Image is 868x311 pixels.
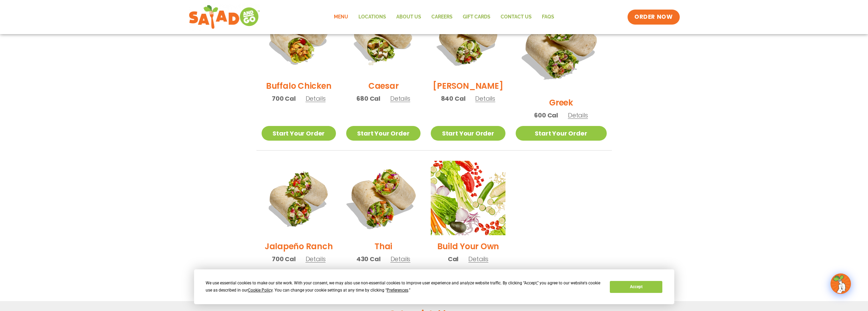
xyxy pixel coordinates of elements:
span: Cal [448,254,458,264]
span: Preferences [387,288,408,293]
a: Locations [353,9,391,25]
span: 430 Cal [356,254,381,264]
nav: Menu [329,9,559,25]
h2: Jalapeño Ranch [265,240,333,252]
span: 700 Cal [272,254,296,264]
span: 700 Cal [272,94,296,103]
a: Start Your Order [346,126,421,141]
span: Details [390,94,410,103]
span: 840 Cal [441,94,466,103]
a: FAQs [537,9,559,25]
h2: Build Your Own [437,240,499,252]
span: 600 Cal [534,111,558,120]
div: We use essential cookies to make our site work. With your consent, we may also use non-essential ... [206,280,602,294]
span: 680 Cal [356,94,380,103]
span: Details [568,111,588,119]
img: new-SAG-logo-768×292 [189,3,261,31]
a: About Us [391,9,426,25]
a: Contact Us [496,9,537,25]
a: GIFT CARDS [458,9,496,25]
img: Product photo for Jalapeño Ranch Wrap [262,161,336,235]
span: Cookie Policy [248,288,273,293]
a: Start Your Order [431,126,505,141]
button: Accept [610,281,662,293]
h2: Buffalo Chicken [266,80,331,92]
img: Product photo for Cobb Wrap [431,0,505,75]
h2: [PERSON_NAME] [433,80,503,92]
div: Cookie Consent Prompt [194,269,674,304]
span: ORDER NOW [634,13,673,21]
img: Product photo for Build Your Own [431,161,505,235]
a: Menu [329,9,353,25]
img: wpChatIcon [831,274,850,293]
span: Details [391,255,411,263]
a: ORDER NOW [628,10,679,25]
h2: Greek [549,97,573,109]
span: Details [306,255,326,263]
h2: Caesar [368,80,399,92]
img: Product photo for Buffalo Chicken Wrap [262,0,336,75]
span: Details [475,94,495,103]
a: Careers [426,9,458,25]
img: Product photo for Greek Wrap [516,0,607,91]
img: Product photo for Thai Wrap [340,154,427,242]
a: Start Your Order [516,126,607,141]
span: Details [468,255,488,263]
img: Product photo for Caesar Wrap [346,0,421,75]
h2: Thai [374,240,392,252]
span: Details [306,94,326,103]
a: Start Your Order [262,126,336,141]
